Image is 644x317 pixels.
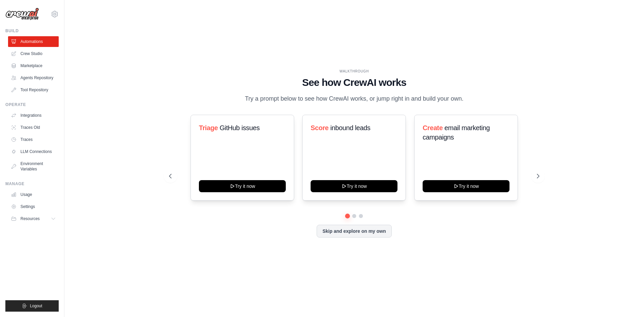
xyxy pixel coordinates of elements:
span: Triage [199,124,218,131]
p: Try a prompt below to see how CrewAI works, or jump right in and build your own. [241,94,467,104]
div: Build [5,28,59,34]
a: Crew Studio [8,48,59,59]
button: Try it now [199,180,286,192]
div: Operate [5,102,59,107]
span: Resources [20,216,40,221]
div: Manage [5,181,59,187]
span: GitHub issues [220,124,260,131]
button: Try it now [423,180,509,192]
a: Traces [8,134,59,145]
span: email marketing campaigns [423,124,490,141]
a: Usage [8,189,59,200]
button: Try it now [311,180,397,192]
span: inbound leads [330,124,370,131]
button: Logout [5,300,59,312]
a: Tool Repository [8,85,59,95]
span: Create [423,124,443,131]
span: Logout [30,303,42,309]
a: Agents Repository [8,72,59,83]
button: Resources [8,213,59,224]
a: Traces Old [8,122,59,133]
a: Environment Variables [8,158,59,174]
a: Settings [8,201,59,212]
a: Marketplace [8,60,59,71]
a: Integrations [8,110,59,121]
a: LLM Connections [8,146,59,157]
span: Score [311,124,329,131]
img: Logo [5,8,39,20]
button: Skip and explore on my own [317,225,391,237]
div: WALKTHROUGH [169,69,539,74]
a: Automations [8,36,59,47]
h1: See how CrewAI works [169,76,539,89]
